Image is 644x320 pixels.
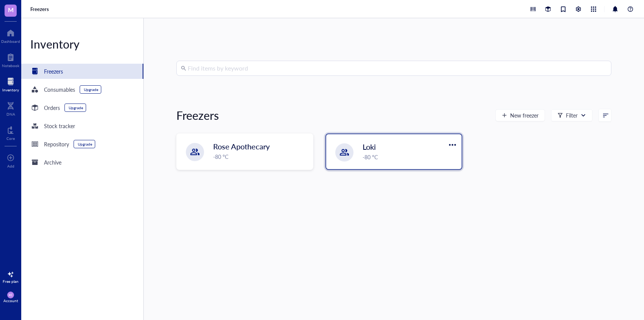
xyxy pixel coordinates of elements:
span: KC [9,293,13,296]
div: DNA [6,112,15,116]
a: RepositoryUpgrade [21,136,143,152]
a: OrdersUpgrade [21,100,143,115]
span: Rose Apothecary [213,141,270,152]
div: Inventory [2,88,19,92]
div: Free plan [3,279,19,284]
div: Core [6,136,15,141]
a: Freezers [30,6,50,13]
a: Stock tracker [21,118,143,133]
div: Freezers [176,108,219,123]
div: Orders [44,104,60,112]
span: Loki [363,141,376,152]
div: Repository [44,140,69,148]
a: Archive [21,155,143,170]
div: Consumables [44,85,75,94]
span: M [8,5,14,14]
div: Freezers [44,67,63,75]
a: Core [6,124,15,141]
div: Account [3,298,18,303]
div: Inventory [21,36,143,52]
a: Freezers [21,64,143,79]
div: Upgrade [78,142,92,146]
div: Archive [44,158,61,166]
a: Inventory [2,75,19,92]
div: Filter [566,111,578,119]
button: New freezer [495,109,545,121]
div: -80 °C [213,152,308,161]
div: Stock tracker [44,122,75,130]
div: Dashboard [1,39,20,44]
a: DNA [6,100,15,116]
a: ConsumablesUpgrade [21,82,143,97]
div: -80 °C [363,153,457,161]
div: Upgrade [69,105,83,110]
span: New freezer [510,112,539,118]
div: Upgrade [84,87,98,92]
a: Notebook [2,51,19,68]
div: Notebook [2,63,19,68]
a: Dashboard [1,27,20,44]
div: Add [7,164,14,168]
